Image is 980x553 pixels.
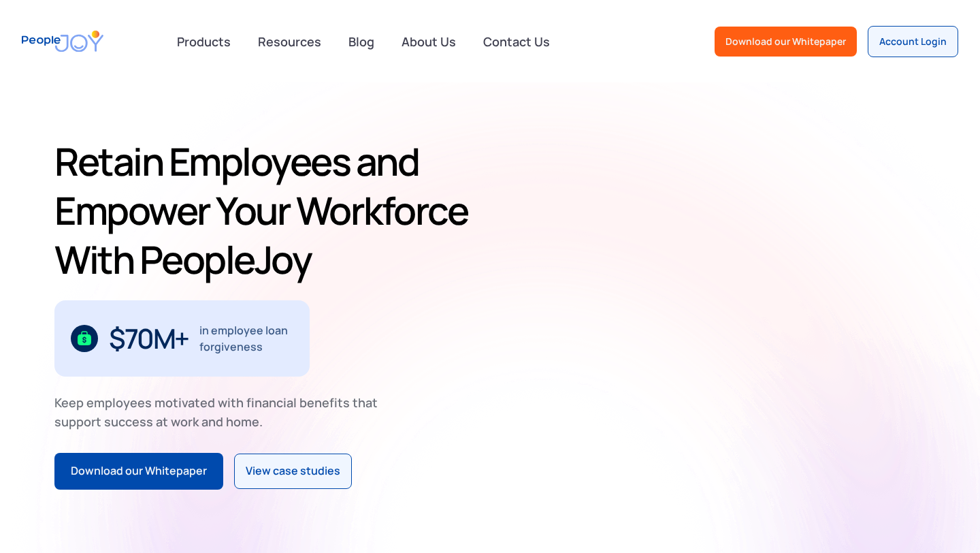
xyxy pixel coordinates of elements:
[199,322,294,355] div: in employee loan forgiveness
[71,462,207,480] div: Download our Whitepaper
[54,393,389,431] div: Keep employees motivated with financial benefits that support success at work and home.
[246,462,340,480] div: View case studies
[715,27,857,57] a: Download our Whitepaper
[475,27,558,57] a: Contact Us
[22,22,103,61] a: home
[868,26,958,57] a: Account Login
[879,35,947,48] div: Account Login
[250,27,329,57] a: Resources
[340,27,382,57] a: Blog
[54,137,485,284] h1: Retain Employees and Empower Your Workforce With PeopleJoy
[725,35,846,48] div: Download our Whitepaper
[54,300,310,377] div: 1 / 3
[109,328,189,349] div: $70M+
[234,454,352,489] a: View case studies
[169,28,239,55] div: Products
[393,27,464,57] a: About Us
[54,453,223,490] a: Download our Whitepaper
